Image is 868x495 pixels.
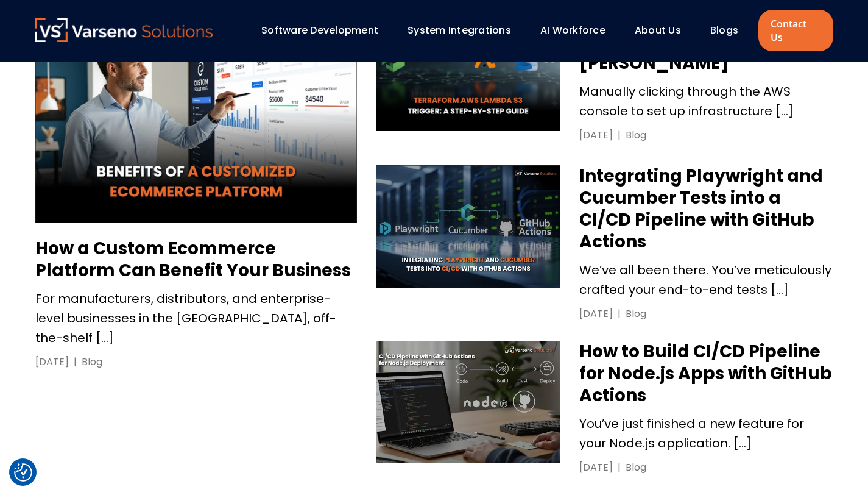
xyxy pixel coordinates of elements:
div: | [613,307,626,321]
img: Terraform AWS Lambda S3 Trigger: A Step-by-Step Guide [376,9,560,131]
div: Blog [626,128,646,143]
p: You’ve just finished a new feature for your Node.js application. […] [579,414,833,453]
a: How to Build CI/CD Pipeline for Node.js Apps with GitHub Actions How to Build CI/CD Pipeline for ... [376,341,833,478]
h3: How a Custom Ecommerce Platform Can Benefit Your Business [35,238,357,282]
div: AI Workforce [534,20,623,41]
div: Software Development [255,20,395,41]
a: How a Custom Ecommerce Platform Can Benefit Your Business How a Custom Ecommerce Platform Can Ben... [35,9,357,369]
img: How to Build CI/CD Pipeline for Node.js Apps with GitHub Actions [376,341,560,463]
div: [DATE] [579,128,613,143]
h3: Integrating Playwright and Cucumber Tests into a CI/CD Pipeline with GitHub Actions [579,165,833,253]
div: Blog [82,355,102,369]
img: Varseno Solutions – Product Engineering & IT Services [35,18,213,42]
div: | [613,128,626,143]
img: Revisit consent button [14,463,32,482]
div: System Integrations [401,20,528,41]
div: [DATE] [579,460,613,475]
p: For manufacturers, distributors, and enterprise-level businesses in the [GEOGRAPHIC_DATA], off-th... [35,289,357,347]
h3: Terraform AWS Lambda S3 Trigger: A Step-by-[PERSON_NAME] [579,9,833,74]
a: About Us [635,23,681,37]
div: [DATE] [579,307,613,321]
div: | [69,355,82,369]
p: We’ve all been there. You’ve meticulously crafted your end-to-end tests […] [579,260,833,299]
img: How a Custom Ecommerce Platform Can Benefit Your Business [35,9,357,223]
div: Blogs [704,20,755,41]
a: Integrating Playwright and Cucumber Tests into a CI/CD Pipeline with GitHub Actions Integrating P... [376,165,833,321]
a: Software Development [261,23,378,37]
img: Integrating Playwright and Cucumber Tests into a CI/CD Pipeline with GitHub Actions [376,165,560,288]
div: About Us [629,20,698,41]
div: | [613,460,626,475]
a: Blogs [710,23,738,37]
p: Manually clicking through the AWS console to set up infrastructure […] [579,82,833,121]
a: Varseno Solutions – Product Engineering & IT Services [35,18,213,43]
a: System Integrations [408,23,511,37]
h3: How to Build CI/CD Pipeline for Node.js Apps with GitHub Actions [579,341,833,407]
a: Contact Us [758,10,833,51]
div: Blog [626,460,646,475]
button: Cookie Settings [14,463,32,482]
a: AI Workforce [540,23,605,37]
a: Terraform AWS Lambda S3 Trigger: A Step-by-Step Guide Terraform AWS Lambda S3 Trigger: A Step-by-... [376,9,833,146]
div: [DATE] [35,355,69,369]
div: Blog [626,307,646,321]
